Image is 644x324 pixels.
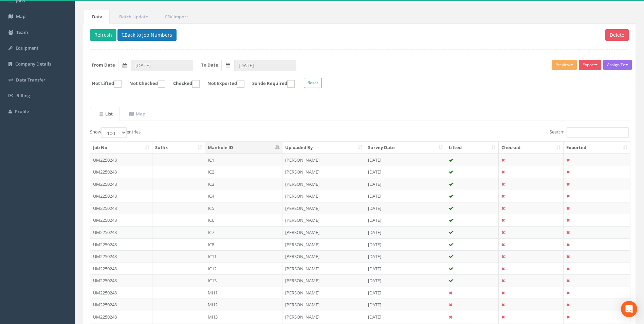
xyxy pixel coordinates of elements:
[282,311,365,323] td: [PERSON_NAME]
[90,107,120,121] a: List
[205,154,283,166] td: IC1
[205,226,283,238] td: IC7
[90,202,152,214] td: UM2250248
[117,29,177,41] button: Back to Job Numbers
[205,214,283,226] td: IC6
[166,80,200,88] label: Checked
[15,108,29,114] span: Profile
[564,142,630,154] th: Exported: activate to sort column ascending
[90,29,116,41] button: Refresh
[110,10,155,24] a: Batch Update
[365,250,446,263] td: [DATE]
[365,226,446,238] td: [DATE]
[234,60,296,71] input: To Date
[205,238,283,251] td: IC8
[365,214,446,226] td: [DATE]
[85,80,122,88] label: Not Lifted
[16,77,45,83] span: Data Transfer
[282,202,365,214] td: [PERSON_NAME]
[90,226,152,238] td: UM2250248
[83,10,110,24] a: Data
[282,263,365,275] td: [PERSON_NAME]
[152,142,205,154] th: Suffix: activate to sort column ascending
[205,274,283,287] td: IC13
[365,142,446,154] th: Survey Date: activate to sort column ascending
[282,274,365,287] td: [PERSON_NAME]
[282,154,365,166] td: [PERSON_NAME]
[365,311,446,323] td: [DATE]
[365,299,446,311] td: [DATE]
[365,287,446,299] td: [DATE]
[90,178,152,190] td: UM2250248
[365,154,446,166] td: [DATE]
[282,142,365,154] th: Uploaded By: activate to sort column ascending
[101,127,127,138] select: Showentries
[365,274,446,287] td: [DATE]
[205,311,283,323] td: MH3
[365,238,446,251] td: [DATE]
[365,202,446,214] td: [DATE]
[205,190,283,202] td: IC4
[123,80,165,88] label: Not Checked
[365,190,446,202] td: [DATE]
[365,166,446,178] td: [DATE]
[205,202,283,214] td: IC5
[90,311,152,323] td: UM2250248
[552,60,577,70] button: Preview
[205,263,283,275] td: IC12
[121,107,152,121] a: Map
[90,127,141,138] label: Show entries
[131,60,193,71] input: From Date
[282,226,365,238] td: [PERSON_NAME]
[365,178,446,190] td: [DATE]
[282,178,365,190] td: [PERSON_NAME]
[621,301,637,317] div: Open Intercom Messenger
[156,10,195,24] a: CSV Import
[499,142,564,154] th: Checked: activate to sort column ascending
[99,111,113,117] uib-tab-heading: List
[365,263,446,275] td: [DATE]
[90,238,152,251] td: UM2250248
[90,190,152,202] td: UM2250248
[90,274,152,287] td: UM2250248
[90,263,152,275] td: UM2250248
[92,62,115,68] label: From Date
[90,250,152,263] td: UM2250248
[16,13,25,19] span: Map
[201,62,218,68] label: To Date
[90,166,152,178] td: UM2250248
[90,154,152,166] td: UM2250248
[282,287,365,299] td: [PERSON_NAME]
[304,78,322,88] button: Reset
[282,190,365,202] td: [PERSON_NAME]
[205,178,283,190] td: IC3
[205,166,283,178] td: IC2
[15,61,51,67] span: Company Details
[579,60,601,70] button: Export
[16,92,30,98] span: Billing
[446,142,499,154] th: Lifted: activate to sort column ascending
[205,250,283,263] td: IC11
[282,299,365,311] td: [PERSON_NAME]
[282,214,365,226] td: [PERSON_NAME]
[245,80,295,88] label: Sonde Required
[90,142,152,154] th: Job No: activate to sort column ascending
[205,299,283,311] td: MH2
[282,250,365,263] td: [PERSON_NAME]
[550,127,629,138] label: Search:
[205,287,283,299] td: MH1
[603,60,632,70] button: Assign To
[282,166,365,178] td: [PERSON_NAME]
[282,238,365,251] td: [PERSON_NAME]
[16,29,28,35] span: Team
[129,111,145,117] uib-tab-heading: Map
[90,287,152,299] td: UM2250248
[90,299,152,311] td: UM2250248
[205,142,283,154] th: Manhole ID: activate to sort column descending
[567,127,629,138] input: Search:
[201,80,244,88] label: Not Exported
[605,29,629,41] button: Delete
[16,45,38,51] span: Equipment
[90,214,152,226] td: UM2250248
